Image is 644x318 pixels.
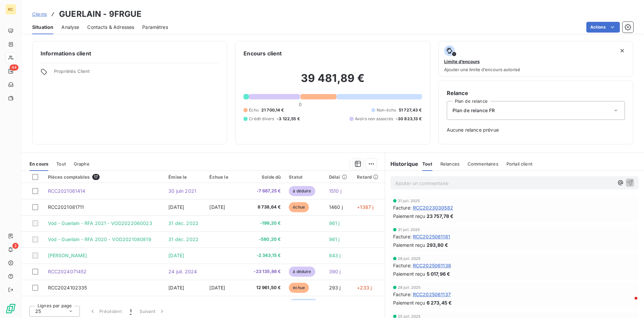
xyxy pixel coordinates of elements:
span: 1 [130,308,131,315]
img: Logo LeanPay [5,303,16,314]
div: RC [5,4,16,15]
span: Avoirs non associés [355,116,393,122]
iframe: Intercom live chat [621,295,637,311]
span: Vod - Guerlain - RFA 2020 - VOD2021080819 [48,236,151,242]
span: 961 j [329,236,340,242]
span: [DATE] [209,285,225,290]
span: 293 j [329,285,341,290]
span: RCC2024071452 [48,269,87,274]
a: 44 [5,66,16,77]
h6: Informations client [41,49,219,57]
span: Crédit divers [249,116,274,122]
span: -2 343,15 € [251,252,281,259]
span: RCC2023030582 [413,204,453,211]
span: 23 757,78 € [427,213,454,220]
span: 293,80 € [427,241,448,248]
span: 12 961,50 € [251,284,281,291]
div: Solde dû [251,174,281,180]
span: Relances [440,161,460,167]
span: Facture : [393,204,412,211]
span: 28 juil. 2025 [398,257,421,261]
span: Vod - Guerlain - RFA 2021 - VOD2022060023 [48,220,152,226]
span: Tout [56,161,66,167]
span: [DATE] [209,204,225,210]
span: Portail client [506,161,532,167]
span: 24 juil. 2024 [168,269,197,274]
span: 3 [12,243,18,249]
span: -23 135,88 € [251,268,281,275]
span: 44 [10,64,18,71]
span: Situation [32,24,53,31]
span: RCC2021081711 [48,204,84,210]
span: Aucune relance prévue [447,127,625,133]
span: 1460 j [329,204,343,210]
span: En cours [30,161,48,167]
span: RCC2021061414 [48,188,86,194]
span: Non-échu [377,107,396,113]
span: Graphe [74,161,90,167]
span: Facture : [393,262,412,269]
span: Commentaires [468,161,498,167]
span: 51 727,43 € [399,107,422,113]
span: [DATE] [168,285,184,290]
span: 8 738,64 € [251,204,281,211]
span: Paramètres [142,24,168,31]
span: Échu [249,107,259,113]
span: +1387 j [357,204,373,210]
div: Délai [329,174,349,180]
span: -7 687,25 € [251,188,281,194]
span: 0 [299,102,302,107]
span: RCC2025061136 [413,262,451,269]
span: Paiement reçu [393,213,425,220]
span: Ajouter une limite d’encours autorisé [444,67,520,72]
span: 21 700,14 € [261,107,284,113]
span: 28 juil. 2025 [398,285,421,289]
span: Paiement reçu [393,241,425,248]
span: à déduire [289,186,315,196]
span: RCC2025061137 [413,291,451,298]
button: Limite d’encoursAjouter une limite d’encours autorisé [438,41,633,77]
span: 25 [35,308,41,315]
span: 31 déc. 2022 [168,236,199,242]
span: RCC2024102335 [48,285,87,290]
h2: 39 481,89 € [244,72,422,92]
h6: Encours client [244,49,282,57]
span: Plan de relance FR [452,107,495,114]
span: 390 j [329,269,341,274]
span: -3 122,55 € [277,116,300,122]
h6: Historique [385,160,419,168]
span: Limite d’encours [444,59,480,64]
span: 961 j [329,220,340,226]
span: Analyse [61,24,79,31]
span: [DATE] [168,253,184,258]
span: 6 273,45 € [427,299,452,306]
span: -199,20 € [251,220,281,227]
span: +233 j [357,285,372,290]
h3: GUERLAIN - 9FRGUE [59,8,142,20]
span: RCC2025061181 [413,233,450,240]
div: Retard [357,174,380,180]
span: 31 juil. 2025 [398,228,420,232]
span: 31 juil. 2025 [398,199,420,203]
span: -580,20 € [251,236,281,243]
span: [PERSON_NAME] [48,253,87,258]
span: 30 juin 2021 [168,188,196,194]
span: 1510 j [329,188,341,194]
h6: Relance [447,89,625,97]
div: Pièces comptables [48,174,161,180]
span: échue [289,283,309,293]
div: Émise le [168,174,201,180]
span: Paiement reçu [393,299,425,306]
span: [DATE] [168,204,184,210]
div: Statut [289,174,321,180]
span: Paiement reçu [393,270,425,277]
span: Tout [422,161,432,167]
span: Facture : [393,233,412,240]
span: Clients [32,11,47,17]
span: Facture : [393,291,412,298]
span: 17 [92,174,100,180]
span: 31 déc. 2022 [168,220,199,226]
span: 843 j [329,253,341,258]
div: Échue le [209,174,243,180]
button: Actions [586,22,620,33]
